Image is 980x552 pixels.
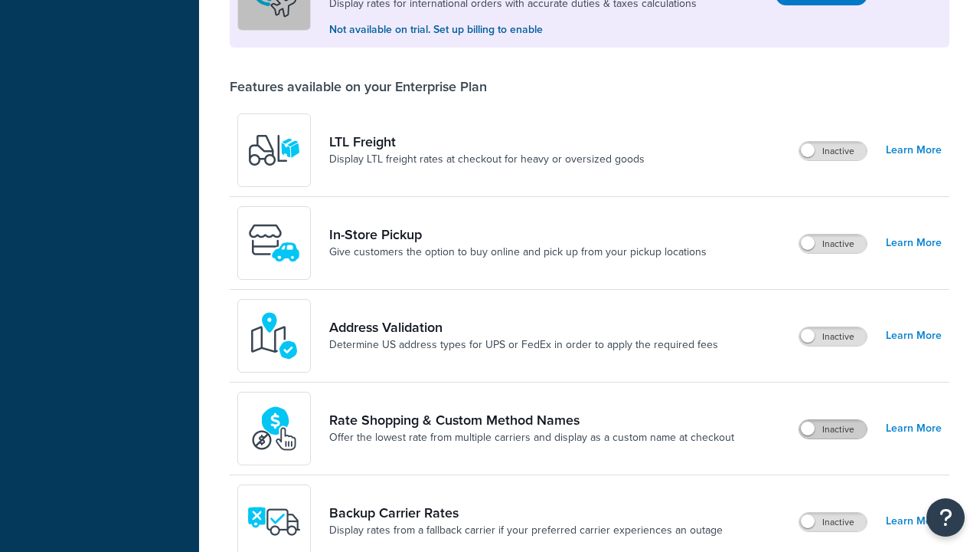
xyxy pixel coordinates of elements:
a: Learn More [886,232,942,254]
div: Features available on your Enterprise Plan [230,78,487,95]
button: Open Resource Center [926,498,965,537]
p: Not available on trial. Set up billing to enable [329,21,697,38]
a: Backup Carrier Rates [329,504,723,521]
a: Rate Shopping & Custom Method Names [329,412,734,429]
label: Inactive [799,235,867,253]
a: Offer the lowest rate from multiple carriers and display as a custom name at checkout [329,430,734,445]
img: wfgcfpwTIucLEAAAAASUVORK5CYII= [247,216,301,270]
a: Learn More [886,325,942,347]
label: Inactive [799,327,867,346]
img: kIG8fy0lQAAAABJRU5ErkJggg== [247,309,301,363]
label: Inactive [799,142,867,160]
a: Learn More [886,418,942,439]
a: LTL Freight [329,133,645,150]
img: icon-duo-feat-backup-carrier-4420b188.png [247,495,301,548]
a: Learn More [886,140,942,161]
a: Address Validation [329,319,718,336]
label: Inactive [799,513,867,531]
a: Determine US address types for UPS or FedEx in order to apply the required fees [329,337,718,353]
a: Display LTL freight rates at checkout for heavy or oversized goods [329,152,645,167]
a: Display rates from a fallback carrier if your preferred carrier experiences an outage [329,523,723,538]
a: Learn More [886,511,942,532]
a: Give customers the option to buy online and pick up from your pickup locations [329,245,707,260]
label: Inactive [799,420,867,439]
a: In-Store Pickup [329,226,707,243]
img: y79ZsPf0fXUFUhFXDzUgf+ktZg5F2+ohG75+v3d2s1D9TjoU8PiyCIluIjV41seZevKCRuEjTPPOKHJsQcmKCXGdfprl3L4q7... [247,123,301,177]
img: icon-duo-feat-rate-shopping-ecdd8bed.png [247,402,301,455]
